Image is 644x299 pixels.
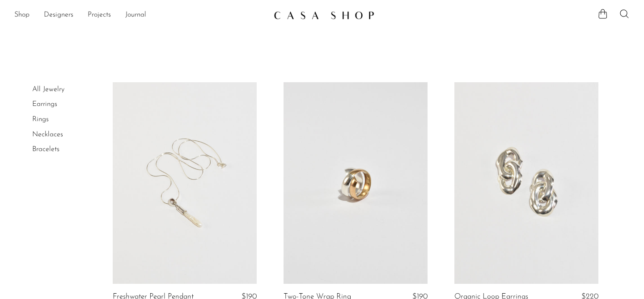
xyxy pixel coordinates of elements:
a: Earrings [32,101,57,108]
a: Projects [88,9,111,21]
a: Shop [14,9,30,21]
a: Bracelets [32,146,59,153]
ul: NEW HEADER MENU [14,8,267,23]
a: Necklaces [32,131,63,138]
a: All Jewelry [32,86,64,93]
a: Designers [44,9,73,21]
a: Journal [125,9,146,21]
a: Rings [32,116,49,123]
nav: Desktop navigation [14,8,267,23]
